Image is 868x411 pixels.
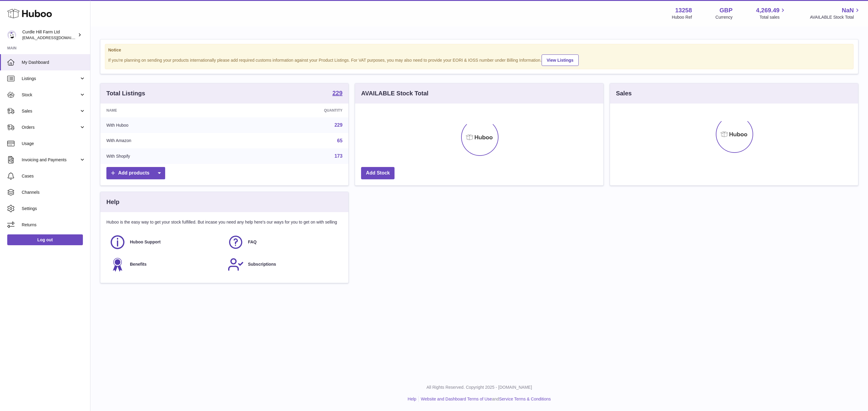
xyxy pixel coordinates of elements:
span: AVAILABLE Stock Total [810,14,861,20]
a: NaN AVAILABLE Stock Total [810,6,861,20]
span: Cases [22,173,86,179]
a: Huboo Support [109,234,222,250]
span: Benefits [130,261,146,267]
a: Log out [7,234,83,245]
h3: Total Listings [106,89,145,97]
span: Total sales [759,14,786,20]
td: With Amazon [100,133,236,149]
div: Huboo Ref [672,14,692,20]
strong: Notice [108,47,850,53]
a: Benefits [109,256,222,273]
h3: Sales [616,89,632,97]
a: FAQ [228,234,340,250]
span: FAQ [248,239,257,245]
span: Stock [22,92,79,98]
div: Curdle Hill Farm Ltd [22,29,77,41]
span: Subscriptions [248,261,276,267]
a: 229 [335,122,343,128]
span: Returns [22,222,86,228]
div: If you're planning on sending your products internationally please add required customs informati... [108,54,850,66]
p: All Rights Reserved. Copyright 2025 - [DOMAIN_NAME] [95,385,863,390]
span: [EMAIL_ADDRESS][DOMAIN_NAME] [22,35,89,40]
a: 4,269.49 Total sales [756,6,787,20]
span: Settings [22,206,86,212]
span: Usage [22,141,86,147]
a: 229 [332,90,342,97]
p: Huboo is the easy way to get your stock fulfilled. But incase you need any help here's our ways f... [106,219,342,225]
span: 4,269.49 [756,6,780,14]
a: Service Terms & Conditions [499,397,551,401]
a: 65 [337,138,343,143]
span: Channels [22,190,86,195]
span: Huboo Support [130,239,161,245]
li: and [419,396,551,402]
strong: 229 [332,90,342,96]
a: View Listings [542,54,579,66]
td: With Huboo [100,117,236,133]
a: Website and Dashboard Terms of Use [421,397,492,401]
strong: 13258 [675,6,692,14]
span: NaN [842,6,854,14]
a: 173 [335,153,343,159]
th: Name [100,104,236,117]
a: Add Stock [361,167,395,179]
span: Orders [22,125,79,130]
a: Subscriptions [228,256,340,273]
h3: AVAILABLE Stock Total [361,89,428,97]
span: My Dashboard [22,60,86,65]
td: With Shopify [100,148,236,164]
a: Add products [106,167,165,179]
div: Currency [715,14,733,20]
th: Quantity [236,104,349,117]
span: Sales [22,108,79,114]
strong: GBP [719,6,732,14]
span: Listings [22,76,79,82]
img: internalAdmin-13258@internal.huboo.com [7,30,16,39]
a: Help [408,397,417,401]
span: Invoicing and Payments [22,157,79,163]
h3: Help [106,198,119,206]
